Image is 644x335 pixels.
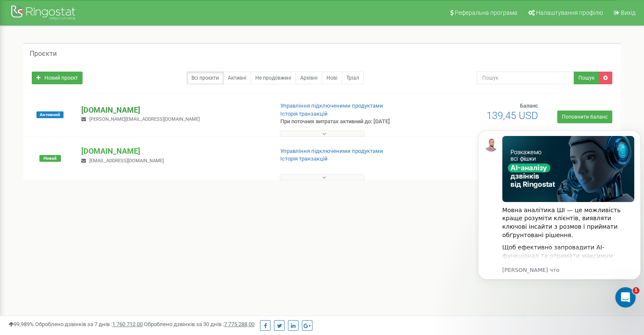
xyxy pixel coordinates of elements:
p: [DOMAIN_NAME] [81,146,266,157]
span: Оброблено дзвінків за 30 днів : [144,321,254,327]
button: Пошук [574,72,599,84]
a: Тріал [342,72,364,84]
a: Всі проєкти [187,72,224,84]
input: Пошук [477,72,574,84]
span: 99,989% [8,321,34,327]
span: 139,45 USD [486,110,538,122]
h5: Проєкти [30,50,57,58]
a: Новий проєкт [32,72,83,84]
u: 7 775 288,00 [224,321,254,327]
span: Налаштування профілю [536,9,603,16]
span: Реферальна програма [455,9,517,16]
a: Архівні [296,72,322,84]
span: Новий [39,155,61,162]
span: [EMAIL_ADDRESS][DOMAIN_NAME] [89,158,164,163]
a: Історія транзакцій [280,155,328,162]
a: Поповнити баланс [557,111,612,123]
iframe: Intercom notifications сообщение [475,118,644,312]
span: 1 [633,287,639,294]
span: [PERSON_NAME][EMAIL_ADDRESS][DOMAIN_NAME] [89,116,200,122]
a: Історія транзакцій [280,111,328,117]
p: [DOMAIN_NAME] [81,105,266,116]
span: Баланс [520,102,538,109]
span: Оброблено дзвінків за 7 днів : [35,321,143,327]
u: 1 760 712,00 [112,321,143,327]
a: Нові [322,72,342,84]
span: Активний [36,111,64,118]
iframe: Intercom live chat [615,287,636,307]
p: При поточних витратах активний до: [DATE] [280,118,416,126]
a: Управління підключеними продуктами [280,148,383,154]
a: Управління підключеними продуктами [280,102,383,109]
a: Активні [223,72,251,84]
a: Не продовжені [251,72,296,84]
span: Вихід [621,9,636,16]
